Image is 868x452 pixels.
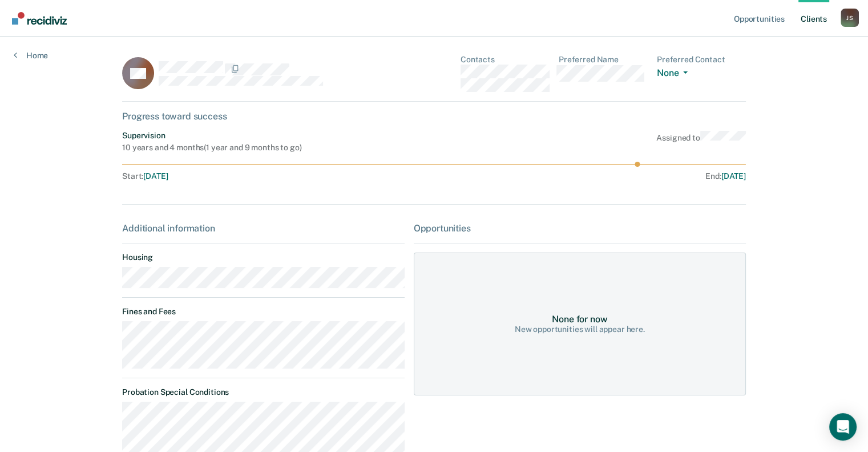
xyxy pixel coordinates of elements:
div: J S [841,9,859,27]
div: Progress toward success [122,111,746,122]
div: 10 years and 4 months ( 1 year and 9 months to go ) [122,143,301,153]
dt: Preferred Contact [657,55,746,65]
img: Recidiviz [12,12,67,25]
div: End : [439,171,746,181]
span: [DATE] [143,171,168,181]
dt: Fines and Fees [122,307,405,317]
div: Start : [122,171,434,181]
button: None [657,67,692,81]
dt: Probation Special Conditions [122,387,405,397]
a: Home [14,50,48,61]
dt: Contacts [461,55,550,65]
div: Supervision [122,131,301,141]
div: Opportunities [414,223,746,234]
span: [DATE] [721,171,746,181]
div: None for now [552,314,607,325]
div: Additional information [122,223,405,234]
div: Assigned to [656,131,746,153]
dt: Preferred Name [559,55,648,65]
div: New opportunities will appear here. [515,325,645,334]
button: Profile dropdown button [841,9,859,27]
div: Open Intercom Messenger [829,413,857,441]
dt: Housing [122,253,405,262]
